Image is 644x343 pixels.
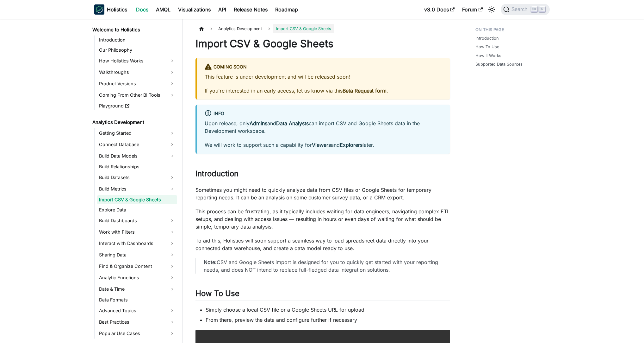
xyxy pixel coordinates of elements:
[174,4,214,15] a: Visualizations
[420,4,458,15] a: v3.0 Docs
[205,63,443,71] div: Coming Soon
[340,142,362,148] strong: Explorers
[487,4,497,15] button: Switch between dark and light mode (currently light mode)
[88,19,183,343] nav: Docs sidebar
[97,238,177,249] a: Interact with Dashboards
[132,4,152,15] a: Docs
[97,36,177,44] a: Introduction
[215,24,265,33] span: Analytics Development
[90,25,177,34] a: Welcome to Holistics
[475,35,499,41] a: Introduction
[195,24,450,33] nav: Breadcrumbs
[214,4,230,15] a: API
[343,87,387,94] a: Beta Request form
[97,56,177,66] a: How Holistics Works
[97,261,177,271] a: Find & Organize Content
[276,120,309,126] strong: Data Analysts
[501,4,550,15] button: Search (Ctrl+K)
[97,67,177,77] a: Walkthroughs
[107,6,127,13] b: Holistics
[195,186,450,201] p: Sometimes you might need to quickly analyze data from CSV files or Google Sheets for temporary re...
[97,250,177,260] a: Sharing Data
[97,306,177,316] a: Advanced Topics
[195,208,450,230] p: This process can be frustrating, as it typically includes waiting for data engineers, navigating ...
[250,120,267,126] strong: Admins
[195,24,207,33] a: Home page
[97,46,177,55] a: Our Philosophy
[97,317,177,327] a: Best Practices
[475,53,501,59] a: How It Works
[97,90,177,100] a: Coming From Other BI Tools
[97,151,177,161] a: Build Data Models
[97,328,177,339] a: Popular Use Cases
[195,37,450,50] h1: Import CSV & Google Sheets
[97,273,177,283] a: Analytic Functions
[205,141,443,149] p: We will work to support such a capability for and later.
[206,306,450,314] li: Simply choose a local CSV file or a Google Sheets URL for upload
[97,195,177,204] a: Import CSV & Google Sheets
[205,73,443,81] p: This feature is under development and will be released soon!
[97,295,177,304] a: Data Formats
[90,118,177,127] a: Analytics Development
[97,205,177,214] a: Explore Data
[97,162,177,171] a: Build Relationships
[94,4,127,15] a: HolisticsHolistics
[204,258,443,274] p: CSV and Google Sheets import is designed for you to quickly get started with your reporting needs...
[205,110,443,118] div: info
[475,61,523,67] a: Supported Data Sources
[97,172,177,183] a: Build Datasets
[97,216,177,226] a: Build Dashboards
[97,79,177,89] a: Product Versions
[458,4,486,15] a: Forum
[205,87,443,94] p: If you're interested in an early access, let us know via this .
[97,139,177,150] a: Connect Database
[204,259,217,265] strong: Note:
[195,237,450,252] p: To aid this, Holistics will soon support a seamless way to load spreadsheet data directly into yo...
[539,6,545,12] kbd: K
[195,169,450,181] h2: Introduction
[205,120,443,135] p: Upon release, only and can import CSV and Google Sheets data in the Development workspace.
[273,24,334,33] span: Import CSV & Google Sheets
[195,289,450,301] h2: How To Use
[206,316,450,324] li: From there, preview the data and configure further if necessary
[97,284,177,294] a: Date & Time
[97,184,177,194] a: Build Metrics
[271,4,302,15] a: Roadmap
[475,44,499,50] a: How To Use
[230,4,271,15] a: Release Notes
[94,4,104,15] img: Holistics
[152,4,174,15] a: AMQL
[312,142,331,148] strong: Viewers
[97,101,177,110] a: Playground
[97,227,177,237] a: Work with Filters
[97,128,177,138] a: Getting Started
[510,7,531,12] span: Search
